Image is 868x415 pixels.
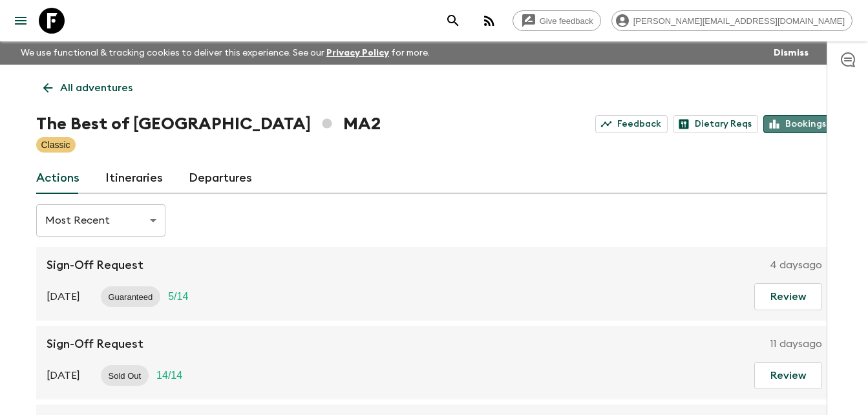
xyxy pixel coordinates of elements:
p: 4 days ago [770,257,822,273]
p: 14 / 14 [156,368,182,383]
p: [DATE] [47,368,80,383]
button: menu [8,8,34,34]
p: We use functional & tracking cookies to deliver this experience. See our for more. [16,41,435,65]
span: Guaranteed [101,292,161,302]
p: Sign-Off Request [47,336,143,352]
button: Review [754,283,822,310]
a: Dietary Reqs [673,115,758,133]
div: Trip Fill [149,365,190,386]
p: 11 days ago [770,336,822,352]
div: [PERSON_NAME][EMAIL_ADDRESS][DOMAIN_NAME] [611,10,852,31]
button: search adventures [440,8,466,34]
p: Sign-Off Request [47,257,143,273]
span: Give feedback [533,16,600,26]
h1: The Best of [GEOGRAPHIC_DATA] MA2 [36,111,381,137]
div: Trip Fill [160,286,196,307]
p: 5 / 14 [168,289,188,304]
a: Departures [189,163,252,194]
a: Feedback [595,115,668,133]
span: [PERSON_NAME][EMAIL_ADDRESS][DOMAIN_NAME] [626,16,852,26]
a: Bookings [763,115,832,133]
a: Itineraries [105,163,163,194]
button: Dismiss [770,44,812,62]
button: Review [754,362,822,389]
span: Sold Out [101,371,149,381]
a: Actions [36,163,79,194]
a: Give feedback [513,10,601,31]
p: [DATE] [47,289,80,304]
div: Most Recent [36,202,165,239]
a: All adventures [36,75,140,101]
p: Classic [41,138,70,151]
p: All adventures [60,80,132,96]
a: Privacy Policy [326,48,389,58]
